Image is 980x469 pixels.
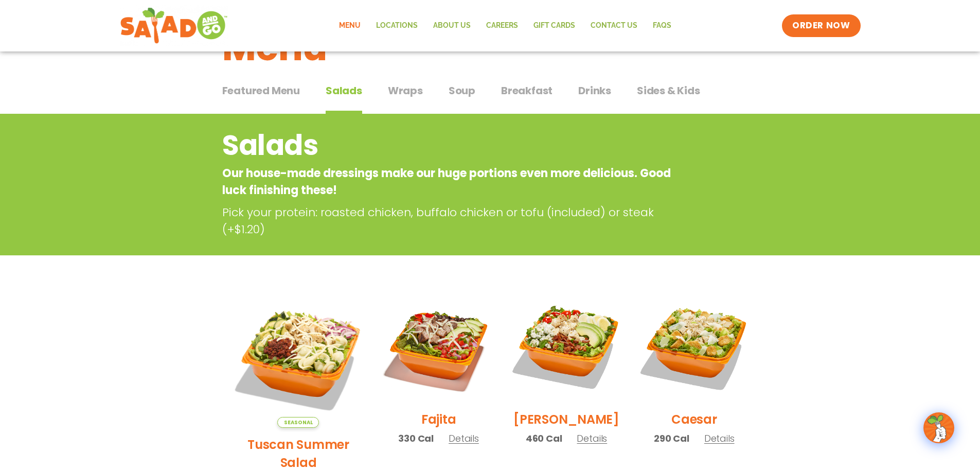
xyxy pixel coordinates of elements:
a: FAQs [645,14,679,38]
img: Product photo for Tuscan Summer Salad [230,290,367,428]
a: Locations [368,14,425,38]
h2: Fajita [421,410,456,428]
img: wpChatIcon [924,413,953,442]
p: Pick your protein: roasted chicken, buffalo chicken or tofu (included) or steak (+$1.20) [222,204,680,238]
h2: Salads [222,125,675,166]
a: Menu [331,14,368,38]
span: Salads [326,83,362,98]
h2: [PERSON_NAME] [513,410,619,428]
img: new-SAG-logo-768×292 [120,5,228,46]
span: Wraps [388,83,423,98]
span: 330 Cal [398,431,434,445]
img: Product photo for Cobb Salad [510,290,622,403]
span: Details [704,432,735,445]
a: ORDER NOW [782,14,860,37]
span: Sides & Kids [637,83,700,98]
span: Breakfast [501,83,553,98]
span: Featured Menu [222,83,300,98]
a: GIFT CARDS [526,14,583,38]
span: Seasonal [277,417,319,428]
span: 290 Cal [654,431,689,445]
span: 460 Cal [526,431,562,445]
a: Careers [478,14,526,38]
span: ORDER NOW [792,20,850,32]
h2: Caesar [671,410,717,428]
span: Soup [449,83,475,98]
a: Contact Us [583,14,645,38]
img: Product photo for Fajita Salad [382,290,494,403]
nav: Menu [331,14,679,38]
div: Tabbed content [222,79,758,114]
span: Details [449,432,479,445]
p: Our house-made dressings make our huge portions even more delicious. Good luck finishing these! [222,165,675,199]
span: Drinks [578,83,611,98]
a: About Us [425,14,478,38]
span: Details [577,432,607,445]
img: Product photo for Caesar Salad [638,290,750,403]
